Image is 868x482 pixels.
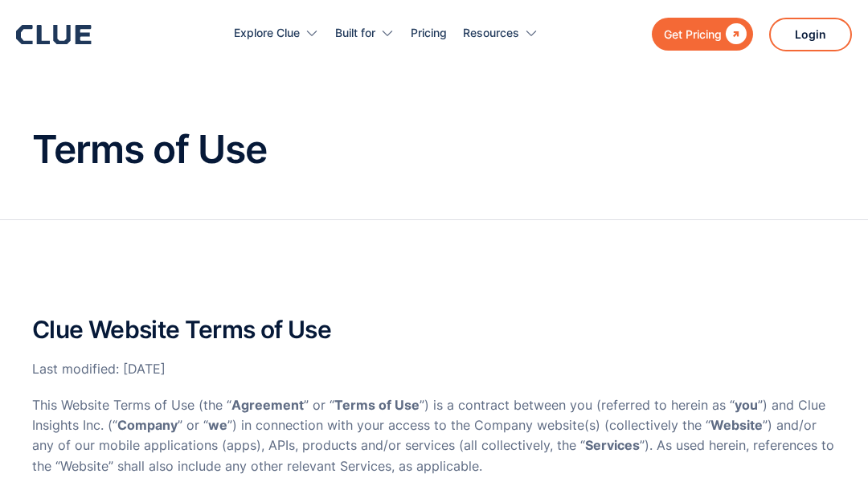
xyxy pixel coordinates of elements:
[710,417,763,433] strong: Website
[334,397,420,413] strong: Terms of Use
[32,317,836,343] h2: Clue Website Terms of Use
[585,437,640,453] strong: Services
[117,417,178,433] strong: Company
[32,395,836,476] p: This Website Terms of Use (the “ ” or “ ”) is a contract between you (referred to herein as “ ”) ...
[208,417,227,433] strong: we
[664,24,722,44] div: Get Pricing
[234,8,300,59] div: Explore Clue
[411,8,447,59] a: Pricing
[463,8,538,59] div: Resources
[652,18,753,51] a: Get Pricing
[769,18,852,51] a: Login
[231,397,304,413] strong: Agreement
[722,24,747,44] div: 
[234,8,319,59] div: Explore Clue
[32,129,836,171] h1: Terms of Use
[463,8,519,59] div: Resources
[32,359,836,379] p: Last modified: [DATE]
[335,8,375,59] div: Built for
[735,397,758,413] strong: you
[335,8,395,59] div: Built for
